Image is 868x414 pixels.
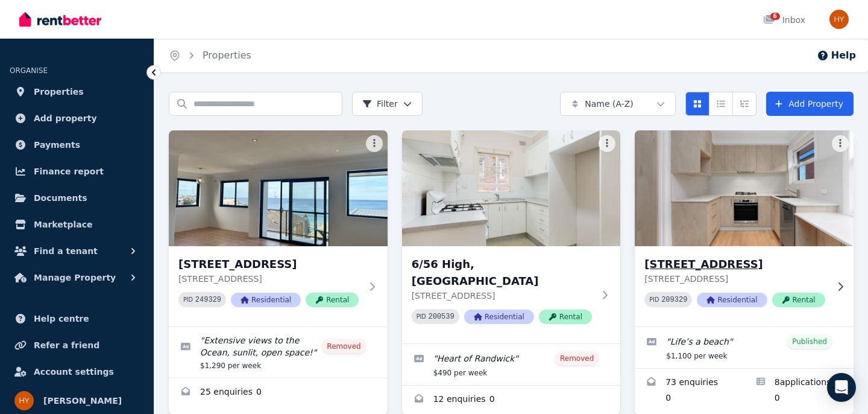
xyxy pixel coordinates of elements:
button: Manage Property [10,266,144,290]
img: 6/292 Clovelly Road, Clovelly [629,127,859,249]
span: Finance report [34,164,104,179]
button: More options [599,135,615,152]
span: Rental [306,293,359,307]
p: [STREET_ADDRESS] [412,290,594,302]
p: [STREET_ADDRESS] [644,273,827,285]
span: Residential [464,310,534,324]
a: Edit listing: Extensive views to the Ocean, sunlit, open space! [169,327,388,378]
a: Add property [10,106,144,130]
span: Refer a friend [34,338,99,352]
span: Manage Property [34,270,116,285]
span: Documents [34,191,87,205]
a: Properties [203,49,251,61]
button: Compact list view [709,92,733,116]
span: Residential [697,293,767,307]
button: Name (A-Z) [560,92,676,116]
button: Find a tenant [10,239,144,263]
span: Name (A-Z) [585,98,634,110]
a: Marketplace [10,212,144,237]
button: More options [832,135,849,152]
a: 6/56 High, Randwick6/56 High, [GEOGRAPHIC_DATA][STREET_ADDRESS]PID 200539ResidentialRental [402,130,621,343]
code: 209329 [661,296,687,304]
a: Enquiries for 6/4 Severn Street, Maroubra [169,378,388,407]
img: 6/4 Severn Street, Maroubra [169,130,388,246]
p: [STREET_ADDRESS] [178,273,361,285]
a: Enquiries for 6/292 Clovelly Road, Clovelly [635,369,744,413]
button: Help [817,48,856,63]
span: Rental [772,293,825,307]
small: PID [417,313,426,320]
small: PID [183,296,193,303]
code: 249329 [195,296,221,304]
span: Find a tenant [34,244,98,258]
span: Rental [539,310,592,324]
button: Card view [685,92,709,116]
a: Account settings [10,360,144,384]
a: Edit listing: Heart of Randwick [402,344,621,385]
a: Applications for 6/292 Clovelly Road, Clovelly [744,369,854,413]
a: Finance report [10,159,144,183]
span: 6 [770,13,780,20]
span: [PERSON_NAME] [43,393,122,408]
button: More options [366,135,383,152]
a: Documents [10,186,144,210]
span: Account settings [34,365,114,379]
span: Residential [231,293,301,307]
a: 6/4 Severn Street, Maroubra[STREET_ADDRESS][STREET_ADDRESS]PID 249329ResidentialRental [169,130,388,326]
img: RentBetter [19,10,101,28]
span: Add property [34,111,97,126]
nav: Breadcrumb [154,39,266,72]
img: 6/56 High, Randwick [402,130,621,246]
span: Help centre [34,311,89,326]
h3: [STREET_ADDRESS] [644,256,827,273]
h3: 6/56 High, [GEOGRAPHIC_DATA] [412,256,594,290]
img: Helen Yiallouros [14,391,34,410]
code: 200539 [429,313,454,321]
a: Add Property [766,92,854,116]
img: Helen Yiallouros [829,10,849,29]
a: Edit listing: Life’s a beach [635,327,854,368]
span: Filter [362,98,398,110]
span: ORGANISE [10,66,48,75]
span: Properties [34,84,84,99]
a: 6/292 Clovelly Road, Clovelly[STREET_ADDRESS][STREET_ADDRESS]PID 209329ResidentialRental [635,130,854,326]
div: Inbox [763,14,805,26]
span: Marketplace [34,217,92,232]
a: Payments [10,133,144,157]
a: Help centre [10,307,144,331]
div: Open Intercom Messenger [827,373,856,402]
h3: [STREET_ADDRESS] [178,256,361,273]
div: View options [685,92,756,116]
button: Expanded list view [732,92,756,116]
a: Properties [10,80,144,104]
a: Refer a friend [10,333,144,357]
span: Payments [34,138,80,152]
button: Filter [352,92,423,116]
small: PID [649,296,659,303]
